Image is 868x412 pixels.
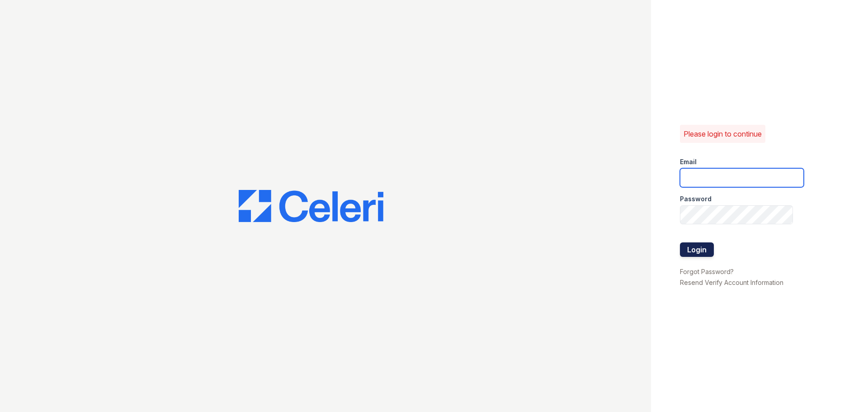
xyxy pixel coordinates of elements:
label: Email [680,157,697,166]
a: Forgot Password? [680,268,734,275]
button: Login [680,242,714,257]
img: CE_Logo_Blue-a8612792a0a2168367f1c8372b55b34899dd931a85d93a1a3d3e32e68fde9ad4.png [239,190,383,223]
label: Password [680,194,712,204]
a: Resend Verify Account Information [680,279,783,286]
p: Please login to continue [684,128,762,139]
